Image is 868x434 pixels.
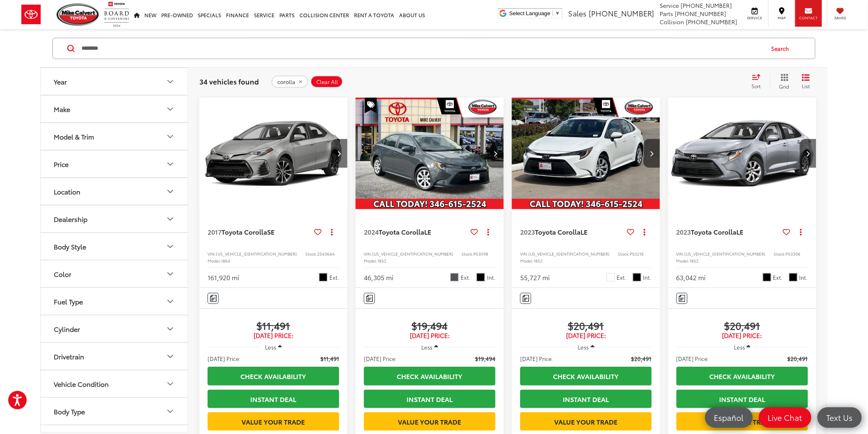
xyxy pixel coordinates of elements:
a: 2024 Toyota Corolla LE2024 Toyota Corolla LE2024 Toyota Corolla LE2024 Toyota Corolla LE [355,98,505,209]
span: VIN: [676,251,685,257]
button: Vehicle ConditionVehicle Condition [41,370,188,397]
button: Body TypeBody Type [41,398,188,425]
div: Cylinder [54,325,80,333]
div: Body Type [165,407,175,416]
img: Mike Calvert Toyota [57,3,100,26]
img: 2023 Toyota Corolla LE [668,98,817,210]
span: 1852 [690,258,699,264]
span: $11,491 [320,354,339,363]
a: 2023 Toyota Corolla LE2023 Toyota Corolla LE2023 Toyota Corolla LE2023 Toyota Corolla LE [668,98,817,209]
span: Collision [660,18,685,26]
a: Instant Deal [364,390,496,408]
span: $11,491 [208,319,339,331]
div: Vehicle Condition [54,380,109,388]
div: Cylinder [165,324,175,334]
span: VIN: [208,251,216,257]
span: Black [319,273,327,281]
div: 2023 Toyota Corolla LE 0 [512,98,661,209]
button: Less [261,340,286,354]
span: 34 vehicles found [199,76,259,86]
span: LE [580,227,587,236]
span: Toyota Corolla [691,227,737,236]
div: Vehicle Condition [165,379,175,389]
span: [PHONE_NUMBER] [681,1,732,9]
button: Actions [637,224,652,239]
div: Make [54,105,70,113]
a: 2017Toyota CorollaSE [208,227,311,236]
span: Less [578,343,589,351]
span: Clear All [316,79,338,85]
span: [US_VEHICLE_IDENTIFICATION_NUMBER] [685,251,766,257]
button: Next image [644,139,660,168]
button: Less [574,340,598,354]
span: 2024 [364,227,379,236]
div: 161,920 mi [208,273,239,282]
span: Stock: [305,251,317,257]
span: Toyota Corolla [222,227,267,236]
div: Body Style [165,242,175,251]
span: $20,491 [676,319,808,331]
span: Model: [676,258,690,264]
a: Instant Deal [676,390,808,408]
div: Price [54,160,69,168]
span: Underground [450,273,459,281]
a: Español [705,407,753,428]
a: Value Your Trade [676,412,808,431]
a: Check Availability [208,367,339,385]
span: dropdown dots [800,228,802,235]
button: Comments [364,293,375,304]
div: Fuel Type [165,297,175,306]
span: SE [267,227,274,236]
button: DrivetrainDrivetrain [41,343,188,370]
div: Model & Trim [54,132,94,140]
button: Select sort value [748,73,770,90]
button: Fuel TypeFuel Type [41,288,188,315]
span: $20,491 [631,354,652,363]
span: LE [424,227,431,236]
a: 2023Toyota CorollaLE [520,227,624,236]
span: Ice [607,273,615,281]
span: Model: [520,258,534,264]
span: Stock: [618,251,630,257]
div: 2023 Toyota Corolla LE 0 [668,98,817,209]
a: 2017 Toyota Corolla SE2017 Toyota Corolla SE2017 Toyota Corolla SE2017 Toyota Corolla SE [199,98,348,209]
span: 2023 [676,227,691,236]
span: 1852 [534,258,543,264]
span: [PHONE_NUMBER] [675,9,726,18]
a: 2023 Toyota Corolla LE2023 Toyota Corolla LE2023 Toyota Corolla LE2023 Toyota Corolla LE [512,98,661,209]
span: Toyota Corolla [535,227,580,236]
div: Color [165,269,175,279]
span: [DATE] Price: [676,354,709,363]
span: 1864 [221,258,230,264]
span: 2017 [208,227,222,236]
span: [US_VEHICLE_IDENTIFICATION_NUMBER] [216,251,297,257]
span: Ext. [329,274,339,281]
button: Clear All [311,75,343,88]
span: Service [746,15,764,21]
span: [DATE] Price: [676,331,808,340]
div: Color [54,270,71,278]
img: Comments [210,295,217,302]
span: Ext. [617,274,627,281]
span: Service [660,1,679,9]
span: Stock: [461,251,473,257]
a: Instant Deal [208,390,339,408]
span: Ext. [773,274,783,281]
span: Español [710,412,748,423]
button: Next image [331,139,347,168]
button: DealershipDealership [41,206,188,232]
div: Body Type [54,407,85,415]
a: 2024Toyota CorollaLE [364,227,467,236]
div: Make [165,104,175,114]
span: [US_VEHICLE_IDENTIFICATION_NUMBER] [372,251,453,257]
img: 2017 Toyota Corolla SE [199,98,348,210]
span: Less [422,343,433,351]
span: [DATE] Price: [364,331,496,340]
span: Ext. [461,274,471,281]
span: corolla [277,79,295,85]
a: Select Language​ [509,10,560,16]
button: Less [418,340,442,354]
span: [PHONE_NUMBER] [589,8,654,18]
span: $19,494 [475,354,496,363]
span: VIN: [520,251,528,257]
